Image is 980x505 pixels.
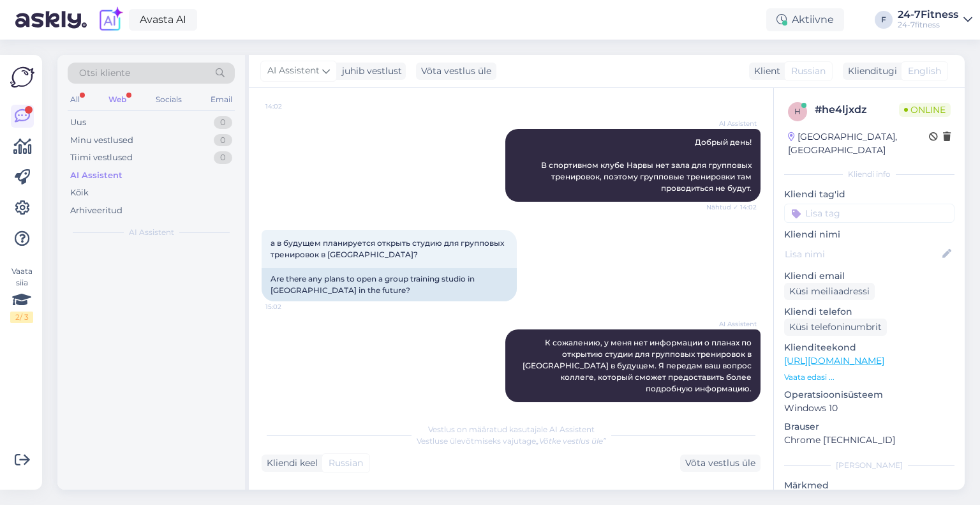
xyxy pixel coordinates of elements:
[784,420,954,433] p: Brauser
[794,107,801,116] span: h
[709,403,757,412] span: 15:02
[784,372,954,383] p: Vaata edasi ...
[843,64,897,78] div: Klienditugi
[680,455,761,472] div: Võta vestlus üle
[265,102,313,111] span: 14:02
[70,134,133,147] div: Minu vestlused
[214,116,232,129] div: 0
[749,64,780,78] div: Klient
[79,66,130,80] span: Otsi kliente
[785,247,940,261] input: Lisa nimi
[70,186,89,199] div: Kõik
[791,64,826,78] span: Russian
[208,91,235,108] div: Email
[10,266,33,323] div: Vaata siia
[271,238,506,259] span: а в будущем планируется открыть студию для групповых тренировок в [GEOGRAPHIC_DATA]?
[898,10,972,30] a: 24-7Fitness24-7fitness
[416,63,496,80] div: Võta vestlus üle
[898,10,958,20] div: 24-7Fitness
[908,64,941,78] span: English
[784,479,954,492] p: Märkmed
[68,91,82,108] div: All
[214,134,232,147] div: 0
[214,151,232,164] div: 0
[337,64,402,78] div: juhib vestlust
[70,204,122,217] div: Arhiveeritud
[129,9,197,31] a: Avasta AI
[788,130,929,157] div: [GEOGRAPHIC_DATA], [GEOGRAPHIC_DATA]
[709,319,757,329] span: AI Assistent
[784,188,954,201] p: Kliendi tag'id
[784,228,954,241] p: Kliendi nimi
[106,91,129,108] div: Web
[265,302,313,312] span: 15:02
[70,169,122,182] div: AI Assistent
[784,355,884,366] a: [URL][DOMAIN_NAME]
[428,425,595,434] span: Vestlus on määratud kasutajale AI Assistent
[784,305,954,319] p: Kliendi telefon
[875,11,893,29] div: F
[153,91,184,108] div: Socials
[536,436,606,446] i: „Võtke vestlus üle”
[784,433,954,447] p: Chrome [TECHNICAL_ID]
[784,402,954,415] p: Windows 10
[766,8,844,31] div: Aktiivne
[815,102,899,117] div: # he4ljxdz
[329,456,363,470] span: Russian
[898,20,958,30] div: 24-7fitness
[706,202,757,212] span: Nähtud ✓ 14:02
[784,283,875,300] div: Küsi meiliaadressi
[784,388,954,402] p: Operatsioonisüsteem
[10,65,34,89] img: Askly Logo
[129,227,174,238] span: AI Assistent
[10,312,33,323] div: 2 / 3
[784,341,954,354] p: Klienditeekond
[417,436,606,446] span: Vestluse ülevõtmiseks vajutage
[262,456,318,470] div: Kliendi keel
[262,268,517,301] div: Are there any plans to open a group training studio in [GEOGRAPHIC_DATA] in the future?
[70,116,86,129] div: Uus
[784,169,954,180] div: Kliendi info
[70,151,133,164] div: Tiimi vestlused
[784,319,887,336] div: Küsi telefoninumbrit
[267,64,320,78] span: AI Assistent
[541,137,754,193] span: Добрый день! В спортивном клубе Нарвы нет зала для групповых тренировок, поэтому групповые тренир...
[709,119,757,128] span: AI Assistent
[899,103,951,117] span: Online
[784,460,954,471] div: [PERSON_NAME]
[523,338,754,393] span: К сожалению, у меня нет информации о планах по открытию студии для групповых тренировок в [GEOGRA...
[784,269,954,283] p: Kliendi email
[97,6,124,33] img: explore-ai
[784,204,954,223] input: Lisa tag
